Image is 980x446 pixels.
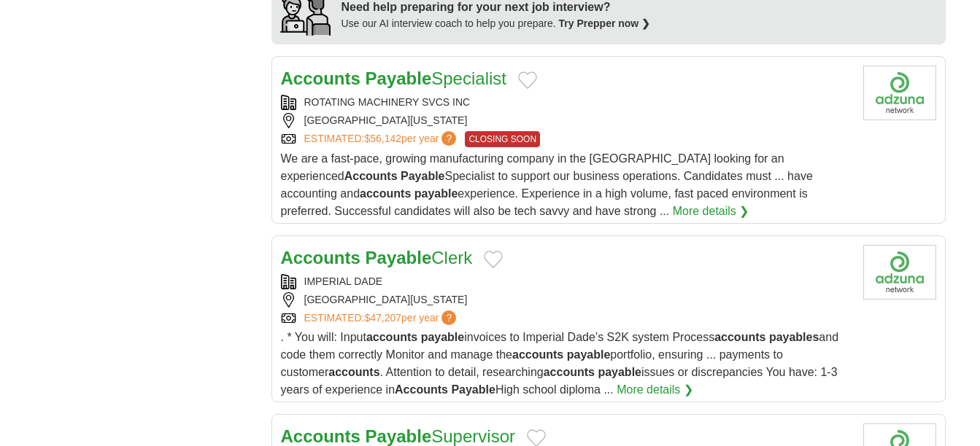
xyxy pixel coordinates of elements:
[401,170,444,182] strong: Payable
[281,331,839,396] span: . * You will: Input invoices to Imperial Dade’s S2K system Process and code them correctly Monito...
[364,133,401,144] span: $56,142
[281,69,360,88] strong: Accounts
[714,331,765,343] strong: accounts
[465,131,540,147] span: CLOSING SOON
[281,248,473,267] a: Accounts PayableClerk
[769,331,819,343] strong: payables
[518,71,537,89] button: Add to favorite jobs
[441,131,456,146] span: ?
[421,331,465,343] strong: payable
[484,251,503,268] button: Add to favorite jobs
[328,366,379,378] strong: accounts
[281,69,506,88] a: Accounts PayableSpecialist
[281,113,852,128] div: [GEOGRAPHIC_DATA][US_STATE]
[342,16,651,31] div: Use our AI interview coach to help you prepare.
[673,203,749,220] a: More details ❯
[512,348,563,361] strong: accounts
[344,170,398,182] strong: Accounts
[567,348,611,361] strong: payable
[451,383,495,396] strong: Payable
[281,292,852,308] div: [GEOGRAPHIC_DATA][US_STATE]
[304,310,460,326] a: ESTIMATED:$47,207per year?
[863,66,936,120] img: Company logo
[366,69,432,88] strong: Payable
[360,187,411,200] strong: accounts
[395,383,448,396] strong: Accounts
[281,426,360,446] strong: Accounts
[304,131,460,147] a: ESTIMATED:$56,142per year?
[617,381,693,399] a: More details ❯
[366,426,432,446] strong: Payable
[364,312,401,324] span: $47,207
[414,187,458,200] strong: payable
[281,426,515,446] a: Accounts PayableSupervisor
[366,248,432,267] strong: Payable
[598,366,641,378] strong: payable
[281,152,813,217] span: We are a fast-pace, growing manufacturing company in the [GEOGRAPHIC_DATA] looking for an experie...
[544,366,595,378] strong: accounts
[559,17,651,29] a: Try Prepper now ❯
[281,274,852,289] div: IMPERIAL DADE
[441,310,456,325] span: ?
[281,248,360,267] strong: Accounts
[863,245,936,300] img: Company logo
[366,331,417,343] strong: accounts
[281,95,852,110] div: ROTATING MACHINERY SVCS INC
